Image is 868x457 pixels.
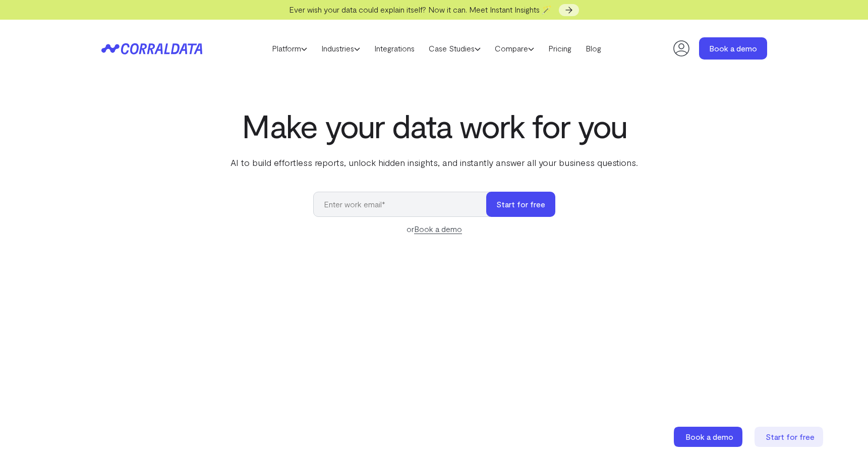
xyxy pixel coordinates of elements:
input: Enter work email* [313,192,496,217]
a: Industries [314,41,367,56]
h1: Make your data work for you [228,107,640,144]
span: Ever wish your data could explain itself? Now it can. Meet Instant Insights 🪄 [289,5,552,14]
button: Start for free [486,192,555,217]
a: Case Studies [422,41,488,56]
span: Book a demo [685,432,733,441]
a: Integrations [367,41,422,56]
a: Compare [488,41,541,56]
div: or [313,223,555,235]
a: Book a demo [414,224,462,234]
a: Pricing [541,41,578,56]
a: Blog [578,41,608,56]
p: AI to build effortless reports, unlock hidden insights, and instantly answer all your business qu... [228,156,640,169]
a: Platform [265,41,314,56]
a: Book a demo [699,37,767,60]
a: Book a demo [674,427,744,447]
span: Start for free [766,432,815,441]
a: Start for free [755,427,825,447]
